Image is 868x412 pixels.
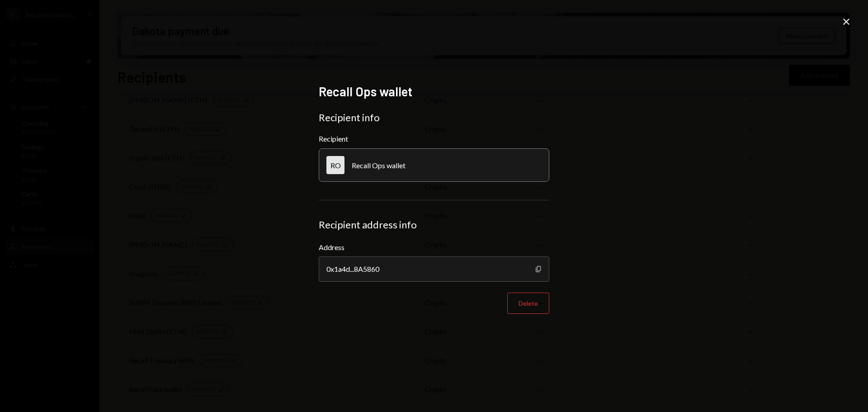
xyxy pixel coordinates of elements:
label: Address [319,242,549,253]
h2: Recall Ops wallet [319,83,549,100]
div: 0x1a4d...8A5860 [319,256,549,282]
div: RO [326,156,344,174]
div: Recipient [319,134,549,143]
div: Recall Ops wallet [352,161,406,170]
div: Recipient info [319,111,549,124]
div: Recipient address info [319,218,549,231]
button: Delete [507,293,549,314]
